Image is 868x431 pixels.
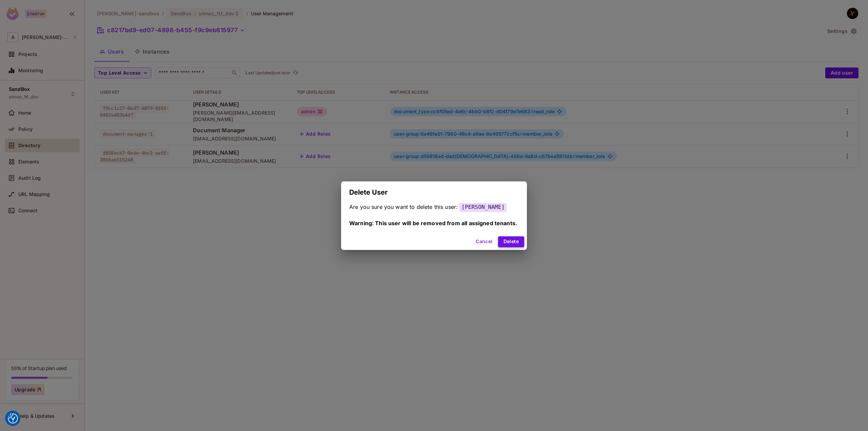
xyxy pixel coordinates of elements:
[498,236,524,247] button: Delete
[341,181,527,203] h2: Delete User
[8,413,18,424] img: Revisit consent button
[8,413,18,424] button: Consent Preferences
[349,220,517,227] span: Warning: This user will be removed from all assigned tenants.
[459,202,507,212] span: [PERSON_NAME]
[473,236,495,247] button: Cancel
[349,203,458,210] span: Are you sure you want to delete this user:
